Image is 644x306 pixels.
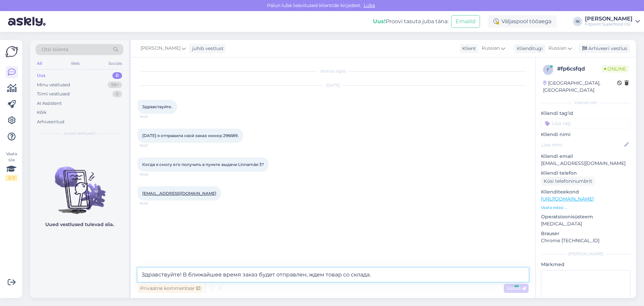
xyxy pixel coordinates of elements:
div: Proovi tasuta juba täna: [373,17,448,26]
div: Fitpoint Superfood OÜ [585,21,633,27]
span: [PERSON_NAME] [141,45,180,52]
span: Online [601,65,629,73]
span: 19:48 [140,172,165,177]
p: Uued vestlused tulevad siia. [45,221,114,228]
input: Lisa tag [541,118,631,128]
span: Uued vestlused [64,130,95,136]
div: Arhiveeri vestlus [578,44,630,53]
img: Askly Logo [5,45,18,58]
span: Russian [548,45,567,52]
img: No chats [30,155,129,215]
div: AI Assistent [37,100,62,107]
div: All [36,59,43,68]
span: Otsi kliente [42,46,68,53]
div: [GEOGRAPHIC_DATA], [GEOGRAPHIC_DATA] [543,80,617,94]
div: 0 [112,72,122,79]
div: 99+ [108,82,122,88]
p: Märkmed [541,261,631,268]
div: Väljaspool tööaega [488,15,557,28]
div: 2 / 3 [5,175,17,181]
div: 0 [112,91,122,97]
div: Arhiveeritud [37,119,64,125]
button: Emailid [451,15,480,28]
p: Vaata edasi ... [541,205,631,211]
div: Minu vestlused [37,82,70,88]
span: [DATE] я отправила свой заказ номер 296689. [142,133,238,138]
span: 19:47 [140,143,165,148]
p: [MEDICAL_DATA] [541,220,631,227]
p: Kliendi tag'id [541,110,631,117]
b: Uus! [373,18,386,25]
div: [PERSON_NAME] [585,16,633,21]
div: Kliendi info [541,100,631,106]
p: Klienditeekond [541,188,631,195]
span: Здравствуйте. [142,104,172,109]
div: [PERSON_NAME] [541,251,631,257]
div: Tiimi vestlused [37,91,70,97]
a: [URL][DOMAIN_NAME] [541,196,594,202]
p: Kliendi email [541,153,631,160]
div: Uus [37,72,46,79]
div: Kõik [37,109,47,116]
p: Kliendi nimi [541,131,631,138]
span: Luba [362,2,377,8]
div: [DATE] [138,82,529,88]
div: Küsi telefoninumbrit [541,177,595,186]
a: [EMAIL_ADDRESS][DOMAIN_NAME] [142,191,216,196]
div: Vaata siia [5,151,17,181]
p: [EMAIL_ADDRESS][DOMAIN_NAME] [541,160,631,167]
div: # fp6csfqd [557,65,601,73]
input: Lisa nimi [541,141,623,148]
p: Kliendi telefon [541,170,631,177]
p: Brauser [541,230,631,237]
span: 19:45 [140,114,165,119]
div: Socials [107,59,123,68]
div: IK [573,17,582,26]
p: Operatsioonisüsteem [541,213,631,220]
span: f [547,67,549,72]
div: juhib vestlust [190,45,224,52]
div: Klienditugi [514,45,543,52]
span: Russian [482,45,500,52]
a: [PERSON_NAME]Fitpoint Superfood OÜ [585,16,640,27]
div: Web [69,59,81,68]
span: 19:49 [140,201,165,206]
span: Когда я смогу его получить в пункте выдачи Linnamäe 3? [142,162,264,167]
p: Chrome [TECHNICAL_ID] [541,237,631,244]
div: Klient [460,45,476,52]
div: Vestlus algas [138,68,529,74]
